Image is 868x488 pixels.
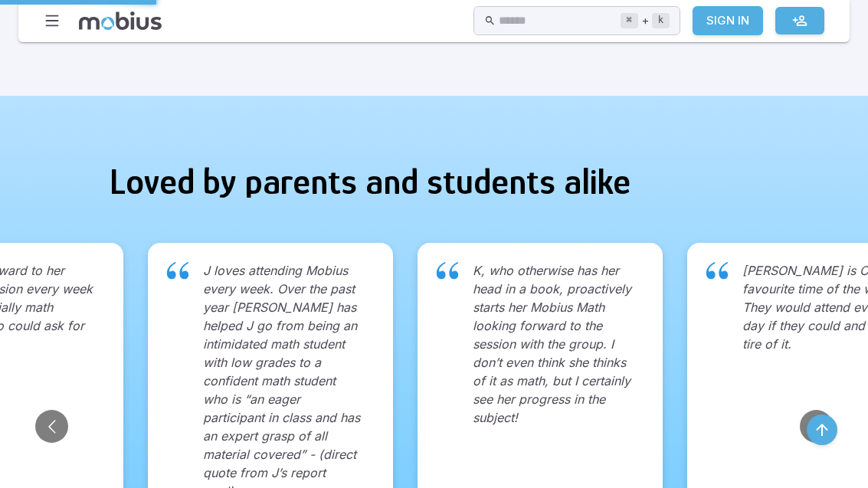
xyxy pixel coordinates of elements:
[110,163,759,200] h2: Loved by parents and students alike
[693,6,763,35] a: Sign In
[35,410,68,443] button: Go to previous slide
[652,13,670,28] kbd: k
[621,11,670,30] div: +
[621,13,638,28] kbd: ⌘
[800,410,833,443] button: Go to next slide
